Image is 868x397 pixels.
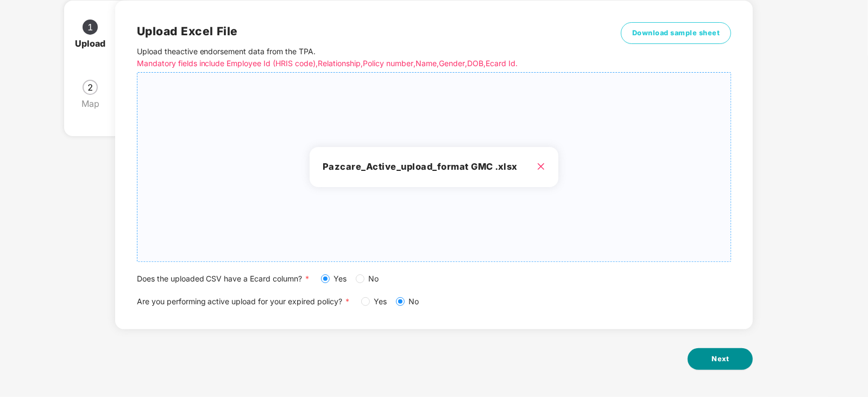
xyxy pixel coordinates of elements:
div: Map [81,95,108,112]
span: 1 [87,23,93,31]
h3: Pazcare_Active_upload_format GMC .xlsx [323,160,545,174]
span: Download sample sheet [632,28,720,39]
div: Does the uploaded CSV have a Ecard column? [137,273,732,285]
h2: Upload Excel File [137,22,583,40]
button: Download sample sheet [621,22,732,44]
span: Next [712,354,729,364]
span: Pazcare_Active_upload_format GMC .xlsx close [137,73,731,261]
div: Upload [75,35,114,52]
span: Yes [330,273,351,285]
span: 2 [87,83,93,92]
span: close [537,162,545,171]
span: No [364,273,383,285]
p: Upload the active endorsement data from the TPA . [137,46,583,69]
p: Mandatory fields include Employee Id (HRIS code), Relationship, Policy number, Name, Gender, DOB,... [137,57,583,69]
button: Next [688,348,753,370]
span: No [405,296,424,308]
div: Are you performing active upload for your expired policy? [137,296,732,308]
span: Yes [370,296,392,308]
